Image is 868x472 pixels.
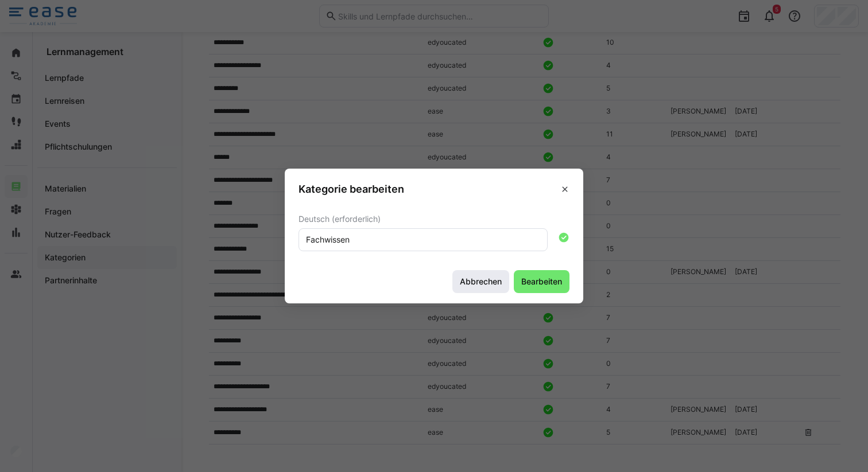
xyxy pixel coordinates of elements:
[514,270,569,293] button: Bearbeiten
[520,276,564,287] span: Bearbeiten
[452,270,509,293] button: Abbrechen
[299,182,404,196] h3: Kategorie bearbeiten
[305,235,541,245] input: Gib einen deutschen Namen ein
[458,276,503,287] span: Abbrechen
[299,214,381,224] span: Deutsch (erforderlich)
